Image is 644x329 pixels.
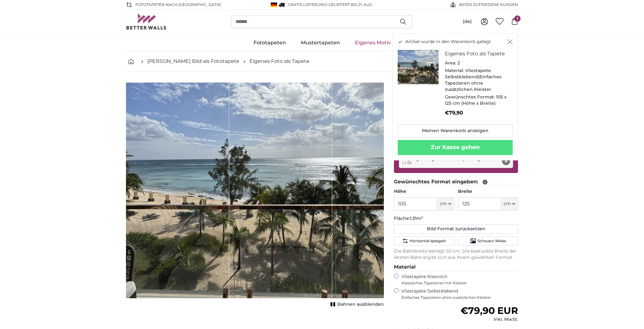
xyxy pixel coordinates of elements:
label: Vliestapete Klassisch [401,274,513,286]
a: [PERSON_NAME] Bild als Fototapete [147,58,239,65]
button: Horizontal spiegeln [394,236,454,246]
legend: Gewünschtes Format eingeben: [394,178,518,186]
span: Artikel wurde in den Warenkorb gelegt [405,39,491,45]
span: 105 x 125 cm (Höhe x Breite) [445,94,507,106]
img: personalised-photo [398,50,439,84]
a: Meinen Warenkorb anzeigen [398,124,513,137]
span: Klassisches Tapezieren mit Kleister [401,281,513,286]
a: Mustertapeten [293,35,347,51]
div: inkl. MwSt. [461,316,518,323]
p: €79,90 [445,109,508,117]
label: Höhe [394,188,454,195]
button: Schließen [507,39,513,45]
label: Breite [458,188,518,195]
h3: Eigenes Foto als Tapete [445,50,508,58]
button: Bahnen ausblenden [329,300,384,309]
p: Die Bahnbreite beträgt 50 cm. Die bedruckte Breite der letzten Bahn ergibt sich aus Ihrem gewählt... [394,248,518,261]
button: Zur Kasse gehen [398,140,513,155]
span: Schwarz-Weiss [478,238,506,243]
span: Area: [445,60,456,66]
span: cm [440,201,447,207]
img: Betterwalls [126,14,167,30]
button: Bild Format zurücksetzen [394,224,518,234]
button: Schwarz-Weiss [458,236,518,246]
span: Einfaches Tapezieren ohne zusätzlichen Kleister [401,295,518,300]
nav: breadcrumbs [126,51,518,72]
span: GRATIS Lieferung! [288,2,327,7]
span: Vliestapete Selbstklebend|Einfaches Tapezieren ohne zusätzlichen Kleister [445,68,501,92]
span: Bahnen ausblenden [337,301,384,308]
span: 60'000 ZUFRIEDENE KUNDEN [459,2,518,8]
img: Deutschland [271,3,277,7]
button: cm [437,197,454,210]
span: Horizontal spiegeln [410,238,446,243]
button: (de) [458,16,477,27]
a: Eigenes Foto als Tapete [249,58,309,65]
span: - [327,2,373,7]
span: 1.31m² [410,215,423,221]
span: Material: [445,68,464,73]
div: Artikel wurde in den Warenkorb gelegt [392,33,518,160]
span: 2 [457,60,460,66]
span: €79,90 EUR [461,305,518,316]
span: cm [504,201,511,207]
span: Gewünschtes Format: [445,94,495,100]
label: Vliestapete Selbstklebend [401,288,518,300]
a: Eigenes Motiv [347,35,398,51]
span: Geliefert bis 21. Aug. [329,2,373,7]
legend: Material [394,263,518,271]
span: Fototapeten nach [GEOGRAPHIC_DATA] [135,2,221,8]
span: 1 [514,15,521,22]
div: 1 of 1 [126,82,384,309]
p: Fläche: [394,215,518,222]
a: Fototapeten [246,35,293,51]
button: cm [501,197,518,210]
